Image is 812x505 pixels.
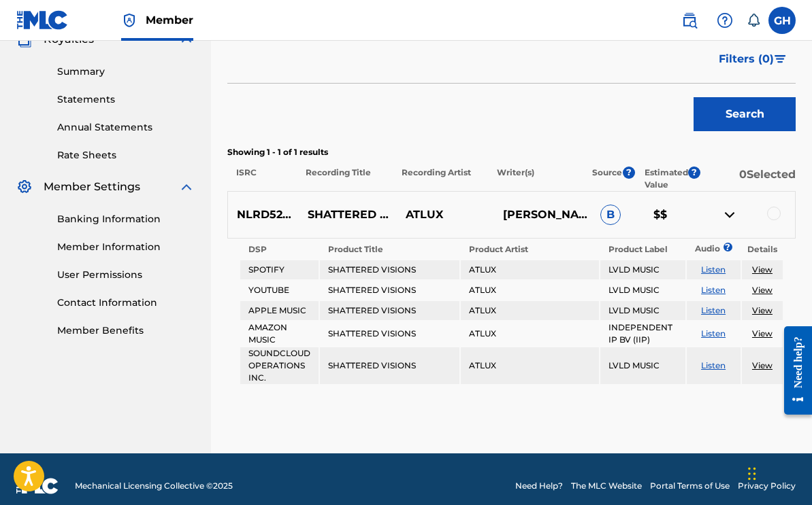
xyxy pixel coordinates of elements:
span: ? [688,167,700,179]
td: ATLUX [461,281,598,300]
td: SHATTERED VISIONS [320,301,460,320]
p: ATLUX [396,207,493,223]
a: Listen [701,360,726,370]
span: Member [146,12,193,28]
td: LVLD MUSIC [600,260,685,279]
img: search [681,12,698,29]
a: Listen [701,305,726,315]
th: DSP [240,240,319,259]
p: Source [592,167,622,191]
td: ATLUX [461,301,598,320]
p: [PERSON_NAME] [PERSON_NAME] [493,207,591,223]
a: Need Help? [515,480,563,492]
div: Drag [748,453,756,494]
p: Writer(s) [488,167,583,191]
td: APPLE MUSIC [240,301,319,320]
img: MLC Logo [16,10,69,30]
td: ATLUX [461,260,598,279]
div: Help [711,7,738,34]
td: LVLD MUSIC [600,281,685,300]
a: View [752,305,773,315]
th: Product Label [600,240,685,259]
a: Listen [701,264,726,275]
iframe: Resource Center [774,316,812,425]
td: SHATTERED VISIONS [320,281,460,300]
a: View [752,360,773,370]
div: Notifications [747,14,760,27]
button: Search [694,97,796,131]
img: logo [16,478,59,494]
iframe: Chat Widget [744,440,812,505]
td: INDEPENDENT IP BV (IIP) [600,321,685,346]
p: Showing 1 - 1 of 1 results [227,146,796,158]
td: ATLUX [461,347,598,384]
a: Listen [701,328,726,338]
a: Contact Information [57,296,195,310]
td: LVLD MUSIC [600,347,685,384]
td: LVLD MUSIC [600,301,685,320]
td: SHATTERED VISIONS [320,260,460,279]
img: help [717,12,733,29]
p: Recording Title [297,167,392,191]
a: Member Benefits [57,324,195,338]
a: Listen [701,285,726,295]
th: Product Artist [461,240,598,259]
th: Details [742,240,783,259]
p: $$ [645,207,698,223]
a: Annual Statements [57,120,195,135]
div: User Menu [768,7,796,34]
img: filter [775,55,786,63]
span: Member Settings [44,179,140,195]
img: Member Settings [16,179,33,195]
p: Estimated Value [645,167,688,191]
a: User Permissions [57,268,195,282]
a: View [752,328,773,338]
a: Public Search [676,7,703,34]
img: expand [178,179,195,195]
td: SHATTERED VISIONS [320,347,460,384]
span: ? [728,243,728,251]
a: Portal Terms of Use [650,480,730,492]
p: NLRD52401641 [228,207,299,223]
p: Recording Artist [392,167,487,191]
a: Rate Sheets [57,148,195,162]
a: Summary [57,65,195,79]
p: 0 Selected [700,167,796,191]
td: YOUTUBE [240,281,319,300]
button: Filters (0) [711,42,796,76]
a: Statements [57,92,195,107]
img: Top Rightsholder [121,12,137,29]
a: The MLC Website [571,480,642,492]
a: Member Information [57,240,195,254]
td: SHATTERED VISIONS [320,321,460,346]
img: contract [721,207,738,223]
p: Audio [687,243,703,255]
span: Filters ( 0 ) [719,51,774,67]
a: Privacy Policy [738,480,796,492]
p: ISRC [227,167,297,191]
td: SOUNDCLOUD OPERATIONS INC. [240,347,319,384]
th: Product Title [320,240,460,259]
td: AMAZON MUSIC [240,321,319,346]
a: View [752,264,773,275]
td: ATLUX [461,321,598,346]
span: Mechanical Licensing Collective © 2025 [75,480,233,492]
span: ? [623,167,635,179]
td: SPOTIFY [240,260,319,279]
span: B [600,205,621,225]
a: Banking Information [57,212,195,226]
a: View [752,285,773,295]
p: SHATTERED VISIONS [299,207,396,223]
